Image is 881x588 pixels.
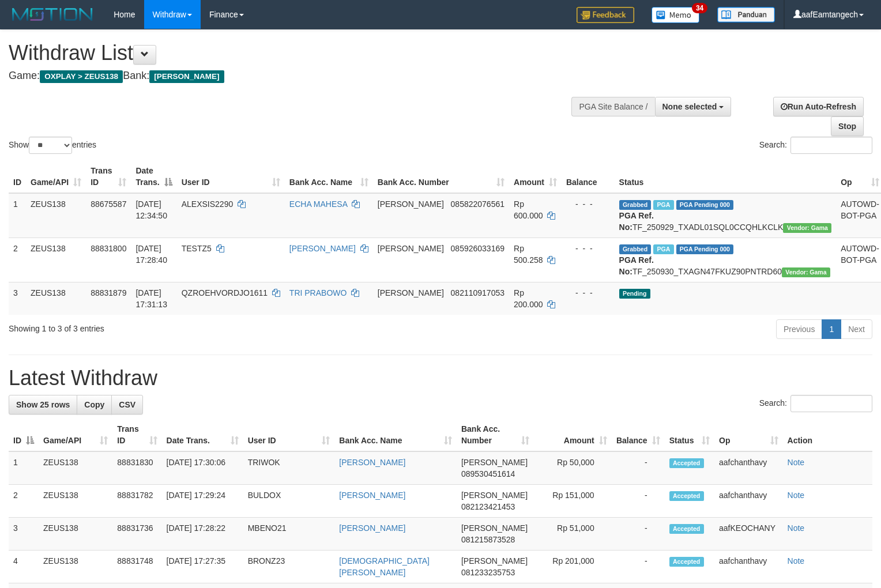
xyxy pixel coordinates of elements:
[461,502,515,511] span: Copy 082123421453 to clipboard
[783,223,831,233] span: Vendor URL: https://trx31.1velocity.biz
[9,282,26,315] td: 3
[655,97,732,116] button: None selected
[162,451,243,485] td: [DATE] 17:30:06
[112,485,161,518] td: 88831782
[9,419,39,451] th: ID: activate to sort column descending
[149,70,224,83] span: [PERSON_NAME]
[339,491,405,500] a: [PERSON_NAME]
[182,199,234,209] span: ALEXSIS2290
[759,137,872,154] label: Search:
[653,244,673,254] span: Marked by aafmaleo
[9,451,39,485] td: 1
[119,400,135,409] span: CSV
[289,244,356,253] a: [PERSON_NAME]
[692,3,707,13] span: 34
[285,160,373,193] th: Bank Acc. Name: activate to sort column ascending
[714,518,783,551] td: aafKEOCHANY
[26,238,86,282] td: ZEUS138
[243,419,335,451] th: User ID: activate to sort column ascending
[669,458,704,468] span: Accepted
[182,244,212,253] span: TESTZ5
[714,451,783,485] td: aafchanthavy
[612,518,665,551] td: -
[509,160,562,193] th: Amount: activate to sort column ascending
[39,451,112,485] td: ZEUS138
[534,551,612,583] td: Rp 201,000
[112,451,161,485] td: 88831830
[461,556,528,566] span: [PERSON_NAME]
[91,244,126,253] span: 88831800
[451,244,504,253] span: Copy 085926033169 to clipboard
[822,319,841,339] a: 1
[612,485,665,518] td: -
[669,557,704,567] span: Accepted
[135,244,167,265] span: [DATE] 17:28:40
[451,288,504,297] span: Copy 082110917053 to clipboard
[243,518,335,551] td: MBENO21
[566,287,610,299] div: - - -
[615,193,837,238] td: TF_250929_TXADL01SQL0CCQHLKCLK
[162,518,243,551] td: [DATE] 17:28:22
[669,491,704,501] span: Accepted
[9,238,26,282] td: 2
[9,6,96,23] img: MOTION_logo.png
[9,42,576,65] h1: Withdraw List
[339,523,405,533] a: [PERSON_NAME]
[619,255,654,276] b: PGA Ref. No:
[243,551,335,583] td: BRONZ23
[534,485,612,518] td: Rp 151,000
[378,199,444,209] span: [PERSON_NAME]
[669,524,704,534] span: Accepted
[243,485,335,518] td: BULDOX
[112,551,161,583] td: 88831748
[9,160,26,193] th: ID
[29,137,72,154] select: Showentries
[788,556,805,566] a: Note
[9,193,26,238] td: 1
[577,7,634,23] img: Feedback.jpg
[773,97,864,116] a: Run Auto-Refresh
[714,419,783,451] th: Op: activate to sort column ascending
[714,485,783,518] td: aafchanthavy
[566,243,610,254] div: - - -
[111,395,143,414] a: CSV
[534,419,612,451] th: Amount: activate to sort column ascending
[461,568,515,577] span: Copy 081233235753 to clipboard
[717,7,775,22] img: panduan.png
[571,97,654,116] div: PGA Site Balance /
[84,400,104,409] span: Copy
[534,451,612,485] td: Rp 50,000
[135,199,167,220] span: [DATE] 12:34:50
[461,535,515,544] span: Copy 081215873528 to clipboard
[514,199,543,220] span: Rp 600.000
[162,551,243,583] td: [DATE] 17:27:35
[26,160,86,193] th: Game/API: activate to sort column ascending
[9,485,39,518] td: 2
[373,160,509,193] th: Bank Acc. Number: activate to sort column ascending
[9,395,77,414] a: Show 25 rows
[461,523,528,533] span: [PERSON_NAME]
[39,419,112,451] th: Game/API: activate to sort column ascending
[26,282,86,315] td: ZEUS138
[457,419,534,451] th: Bank Acc. Number: activate to sort column ascending
[177,160,285,193] th: User ID: activate to sort column ascending
[562,160,615,193] th: Balance
[451,199,504,209] span: Copy 085822076561 to clipboard
[759,395,872,412] label: Search:
[615,160,837,193] th: Status
[9,70,576,82] h4: Game: Bank:
[612,451,665,485] td: -
[86,160,131,193] th: Trans ID: activate to sort column ascending
[289,288,347,297] a: TRI PRABOWO
[91,199,126,209] span: 88675587
[776,319,822,339] a: Previous
[9,551,39,583] td: 4
[619,211,654,232] b: PGA Ref. No:
[339,556,430,577] a: [DEMOGRAPHIC_DATA] [PERSON_NAME]
[841,319,872,339] a: Next
[289,199,347,209] a: ECHA MAHESA
[619,200,652,210] span: Grabbed
[182,288,268,297] span: QZROEHVORDJO1611
[131,160,176,193] th: Date Trans.: activate to sort column descending
[783,419,872,451] th: Action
